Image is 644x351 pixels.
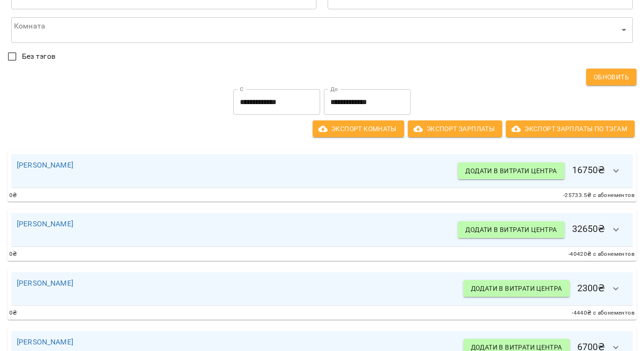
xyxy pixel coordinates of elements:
button: Экспорт Зарплаты по тэгам [506,120,635,137]
span: 0 ₴ [9,191,17,200]
button: Додати в витрати центра [463,280,570,297]
a: [PERSON_NAME] [17,219,73,228]
div: ​ [11,17,633,43]
a: [PERSON_NAME] [17,161,73,169]
span: Без тэгов [22,51,56,62]
button: Экспорт Зарплаты [408,120,502,137]
span: -4440 ₴ с абонементов [572,309,635,318]
span: -40420 ₴ с абонементов [568,250,635,259]
h6: 16750 ₴ [458,160,627,182]
button: Обновить [586,69,637,85]
button: Додати в витрати центра [458,162,564,179]
span: Додати в витрати центра [471,283,562,294]
span: Додати в витрати центра [465,224,557,235]
span: -25733.5 ₴ с абонементов [563,191,635,200]
h6: 32650 ₴ [458,218,627,241]
button: Экспорт комнаты [313,120,404,137]
button: Додати в витрати центра [458,221,564,238]
span: Додати в витрати центра [465,165,557,176]
span: 0 ₴ [9,309,17,318]
a: [PERSON_NAME] [17,279,73,288]
span: 0 ₴ [9,250,17,259]
h6: 2300 ₴ [463,278,627,300]
span: Экспорт комнаты [320,123,397,134]
span: Экспорт Зарплаты [415,123,495,134]
span: Экспорт Зарплаты по тэгам [513,123,627,134]
a: [PERSON_NAME] [17,337,73,346]
span: Обновить [594,71,629,83]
